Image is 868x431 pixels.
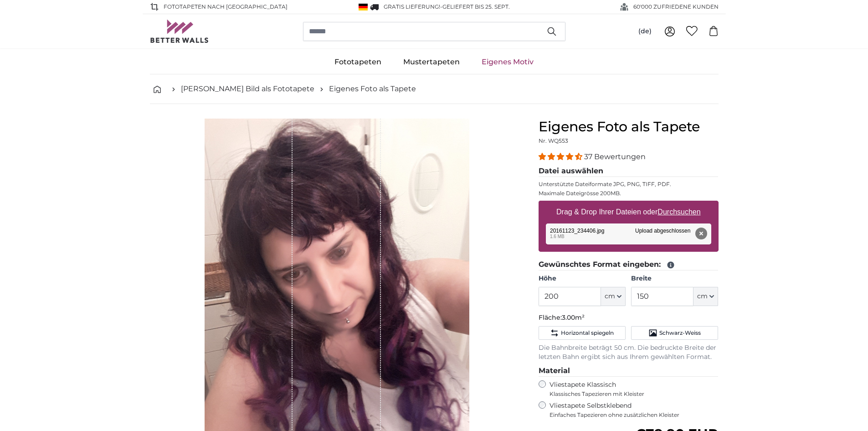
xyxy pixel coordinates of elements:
legend: Material [539,365,719,377]
span: 3.00m² [562,313,585,322]
a: [PERSON_NAME] Bild als Fototapete [181,83,314,94]
button: Schwarz-Weiss [631,326,718,340]
label: Drag & Drop Ihrer Dateien oder [553,203,704,221]
span: 4.32 stars [539,152,584,161]
label: Vliestapete Klassisch [550,380,711,398]
u: Durchsuchen [657,208,700,216]
p: Maximale Dateigrösse 200MB. [539,190,719,197]
a: Mustertapeten [392,50,471,74]
p: Die Bahnbreite beträgt 50 cm. Die bedruckte Breite der letzten Bahn ergibt sich aus Ihrem gewählt... [539,343,719,362]
span: cm [605,292,615,301]
span: Fototapeten nach [GEOGRAPHIC_DATA] [164,3,288,11]
button: cm [693,287,718,306]
p: Fläche: [539,313,719,322]
span: 37 Bewertungen [584,152,646,161]
span: Einfaches Tapezieren ohne zusätzlichen Kleister [550,411,719,419]
a: Fototapeten [324,50,392,74]
legend: Gewünschtes Format eingeben: [539,259,719,270]
span: Geliefert bis 25. Sept. [442,3,510,10]
span: Horizontal spiegeln [561,329,614,337]
button: (de) [631,23,659,40]
span: Klassisches Tapezieren mit Kleister [550,390,711,398]
legend: Datei auswählen [539,166,719,177]
label: Vliestapete Selbstklebend [550,401,719,419]
button: Horizontal spiegeln [539,326,626,340]
p: Unterstützte Dateiformate JPG, PNG, TIFF, PDF. [539,181,719,188]
button: cm [601,287,626,306]
span: Nr. WQ553 [539,137,568,144]
a: Eigenes Foto als Tapete [329,83,416,94]
a: Eigenes Motiv [471,50,544,74]
span: Schwarz-Weiss [659,329,701,337]
nav: breadcrumbs [150,74,719,104]
h1: Eigenes Foto als Tapete [539,119,719,135]
img: Betterwalls [150,20,209,43]
span: 60'000 ZUFRIEDENE KUNDEN [633,3,719,11]
span: - [440,3,510,10]
label: Breite [631,274,718,283]
span: GRATIS Lieferung! [384,3,440,10]
label: Höhe [539,274,626,283]
img: Deutschland [359,4,368,10]
span: cm [697,292,708,301]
